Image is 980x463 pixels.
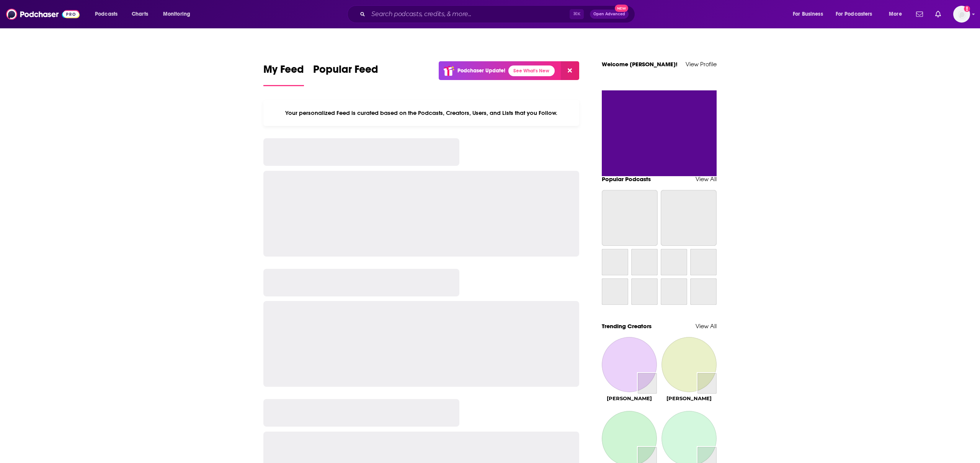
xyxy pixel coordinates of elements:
[127,8,153,20] a: Charts
[661,190,717,246] a: AI Investing
[787,8,833,20] button: open menu
[602,175,651,183] a: Popular Podcasts
[932,8,944,21] a: Show notifications dropdown
[457,67,505,74] p: Podchaser Update!
[368,8,570,20] input: Search podcasts, credits, & more...
[697,373,717,394] a: Netflix Is A Daily Joke
[913,8,926,21] a: Show notifications dropdown
[354,5,642,23] div: Search podcasts, credits, & more...
[508,65,555,76] a: See What's New
[836,9,872,20] span: For Podcasters
[95,9,118,20] span: Podcasts
[884,8,911,20] button: open menu
[631,249,658,275] a: Circling Guide Podcasts
[953,6,970,23] button: Show profile menu
[602,190,658,246] a: Criminal
[793,9,823,20] span: For Business
[690,278,717,305] a: Twenty Thousand Hertz
[686,61,717,68] a: View Profile
[690,249,717,275] a: This Podcast Will Kill You
[602,278,628,305] a: The Balut Kiki Project
[661,278,687,305] a: Serial
[696,175,717,183] a: View All
[590,10,629,19] button: Open AdvancedNew
[638,373,657,394] a: The Joe Rogan Experience
[953,6,970,23] img: User Profile
[831,8,884,20] button: open menu
[631,278,658,305] a: In The Dark
[953,6,970,23] span: Logged in as TrevorC
[90,8,127,20] button: open menu
[593,12,625,16] span: Open Advanced
[666,395,712,401] a: Ellen DeGeneres
[263,100,579,126] div: Your personalized Feed is curated based on the Podcasts, Creators, Users, and Lists that you Follow.
[132,9,148,20] span: Charts
[964,6,970,12] svg: Add a profile image
[615,5,629,12] span: New
[6,7,80,21] img: Podchaser - Follow, Share and Rate Podcasts
[602,337,657,392] a: Joe Rogan
[163,9,190,20] span: Monitoring
[696,322,717,330] a: View All
[661,337,717,392] a: Ellen DeGeneres
[263,63,304,80] span: My Feed
[889,9,902,20] span: More
[607,395,652,401] a: Joe Rogan
[602,322,652,330] a: Trending Creators
[313,63,378,86] a: Popular Feed
[661,249,687,275] a: Because of Bitcoin
[570,9,584,19] span: ⌘ K
[602,249,628,275] a: Dungeons and Daddies
[313,63,378,80] span: Popular Feed
[602,61,678,68] a: Welcome [PERSON_NAME]!
[263,63,304,86] a: My Feed
[158,8,200,20] button: open menu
